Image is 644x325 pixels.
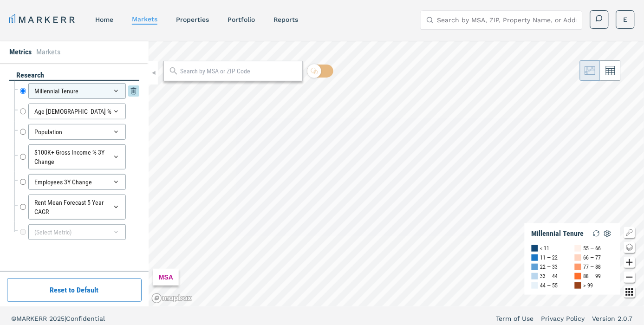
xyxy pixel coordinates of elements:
[540,281,558,290] div: 44 — 55
[36,46,60,58] li: Markets
[7,279,142,302] button: Reset to Default
[584,262,601,272] div: 77 — 88
[437,11,577,29] input: Search by MSA, ZIP, Property Name, or Address
[540,253,558,262] div: 11 — 22
[584,281,593,290] div: > 99
[584,253,601,262] div: 66 — 77
[28,83,126,99] div: Millennial Tenure
[602,228,613,239] img: Settings
[624,242,635,253] button: Change style map button
[28,195,126,220] div: Rent Mean Forecast 5 Year CAGR
[624,286,635,298] button: Other options map button
[16,315,49,322] span: MARKERR
[532,229,584,238] div: Millennial Tenure
[624,257,635,268] button: Zoom in map button
[9,70,139,81] div: research
[540,244,550,253] div: < 11
[9,46,32,58] li: Metrics
[584,272,601,281] div: 88 — 99
[180,66,298,76] input: Search by MSA or ZIP Code
[496,314,534,323] a: Term of Use
[592,314,633,323] a: Version 2.0.7
[151,293,192,304] a: Mapbox logo
[28,224,126,240] div: (Select Metric)
[11,315,16,322] span: ©
[541,314,585,323] a: Privacy Policy
[624,227,635,238] button: Show/Hide Legend Map Button
[28,174,126,190] div: Employees 3Y Change
[228,16,255,23] a: Portfolio
[49,315,66,322] span: 2025 |
[624,15,628,24] span: E
[132,15,157,23] a: markets
[28,104,126,119] div: Age [DEMOGRAPHIC_DATA] %
[95,16,113,23] a: home
[273,16,298,23] a: reports
[28,144,126,169] div: $100K+ Gross Income % 3Y Change
[176,16,209,23] a: properties
[9,13,77,26] a: MARKERR
[616,10,635,29] button: E
[153,269,179,286] div: MSA
[624,272,635,283] button: Zoom out map button
[591,228,602,239] img: Reload Legend
[540,272,558,281] div: 33 — 44
[28,124,126,140] div: Population
[66,315,105,322] span: Confidential
[584,244,601,253] div: 55 — 66
[540,262,558,272] div: 22 — 33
